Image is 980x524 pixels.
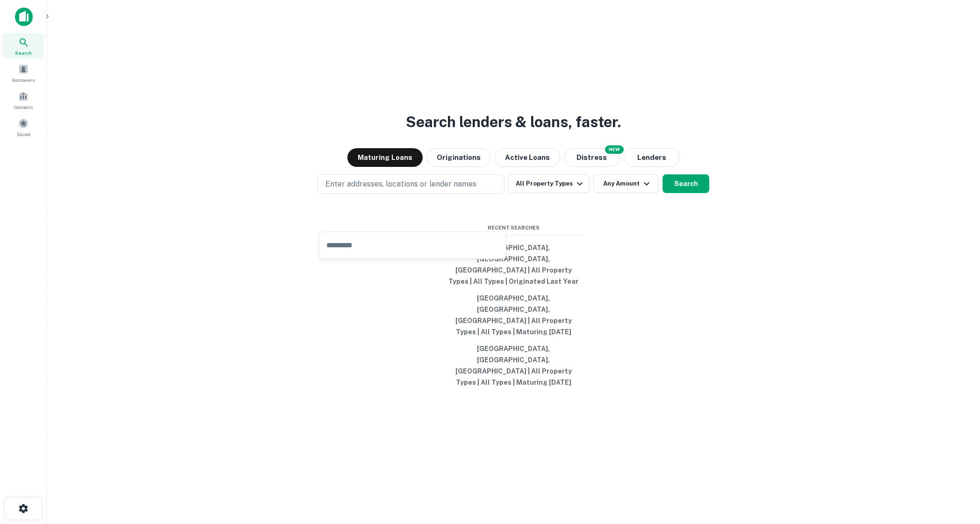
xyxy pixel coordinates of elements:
[443,239,584,290] button: [GEOGRAPHIC_DATA], [GEOGRAPHIC_DATA], [GEOGRAPHIC_DATA] | All Property Types | All Types | Origin...
[3,87,44,113] a: Contacts
[17,130,30,138] span: Saved
[406,111,621,133] h3: Search lenders & loans, faster.
[624,148,680,167] button: Lenders
[933,449,980,494] iframe: Chat Widget
[443,224,584,232] span: Recent Searches
[325,179,476,190] p: Enter addresses, locations or lender names
[443,290,584,340] button: [GEOGRAPHIC_DATA], [GEOGRAPHIC_DATA], [GEOGRAPHIC_DATA] | All Property Types | All Types | Maturi...
[3,115,44,140] a: Saved
[443,340,584,391] button: [GEOGRAPHIC_DATA], [GEOGRAPHIC_DATA], [GEOGRAPHIC_DATA] | All Property Types | All Types | Maturi...
[14,103,33,111] span: Contacts
[508,174,590,193] button: All Property Types
[663,174,709,193] button: Search
[426,148,491,167] button: Originations
[3,60,44,86] a: Borrowers
[15,49,32,57] span: Search
[347,148,423,167] button: Maturing Loans
[12,76,35,84] span: Borrowers
[564,148,620,167] button: Search distressed loans with lien and other non-mortgage details.
[495,148,560,167] button: Active Loans
[593,174,659,193] button: Any Amount
[317,174,504,194] button: Enter addresses, locations or lender names
[15,7,33,26] img: capitalize-icon.png
[3,33,44,58] a: Search
[605,145,624,154] div: NEW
